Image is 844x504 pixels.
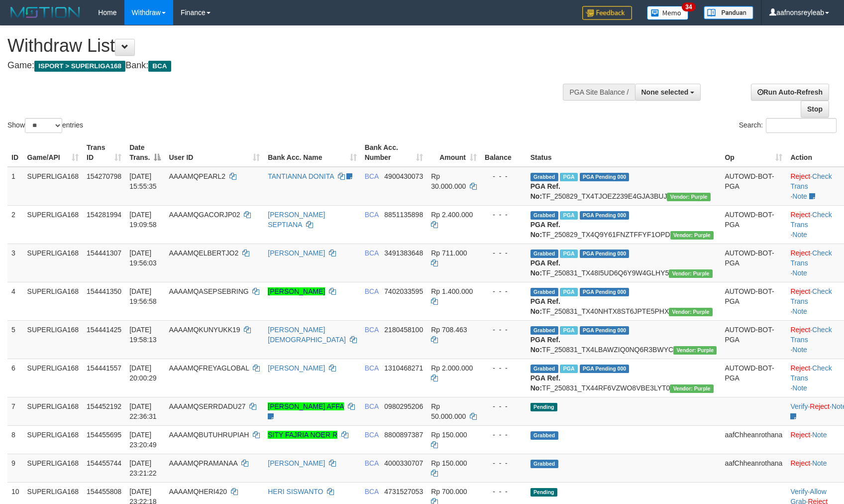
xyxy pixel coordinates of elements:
[384,488,423,496] span: Copy 4731527053 to clipboard
[580,288,630,296] span: PGA Pending
[23,320,83,359] td: SUPERLIGA168
[530,297,560,315] b: PGA Ref. No:
[384,459,423,467] span: Copy 4000330707 to clipboard
[431,459,467,467] span: Rp 150.000
[384,172,423,180] span: Copy 4900430073 to clipboard
[812,431,827,439] a: Note
[129,459,157,477] span: [DATE] 23:21:22
[169,172,225,180] span: AAAAMQPEARL2
[580,173,630,181] span: PGA Pending
[721,454,786,482] td: aafChheanrothana
[268,459,325,467] a: [PERSON_NAME]
[431,249,467,257] span: Rp 711.000
[87,431,121,439] span: 154455695
[751,84,829,101] a: Run Auto-Refresh
[23,425,83,454] td: SUPERLIGA168
[530,431,558,440] span: Grabbed
[580,326,630,335] span: PGA Pending
[669,308,712,316] span: Vendor URL: https://trx4.1velocity.biz
[23,397,83,425] td: SUPERLIGA168
[667,193,710,201] span: Vendor URL: https://trx4.1velocity.biz
[268,402,344,410] a: [PERSON_NAME] AFFA
[792,231,807,239] a: Note
[7,205,23,244] td: 2
[83,138,125,167] th: Trans ID: activate to sort column ascending
[365,488,379,496] span: BCA
[580,250,630,258] span: PGA Pending
[129,326,157,344] span: [DATE] 19:58:13
[129,431,157,449] span: [DATE] 23:20:49
[560,173,577,181] span: Marked by aafmaleo
[485,458,523,468] div: - - -
[669,269,712,278] span: Vendor URL: https://trx4.1velocity.biz
[365,287,379,295] span: BCA
[165,138,264,167] th: User ID: activate to sort column ascending
[169,364,249,372] span: AAAAMQFREYAGLOBAL
[268,431,337,439] a: SITY FAJRIA NOER R
[530,460,558,468] span: Grabbed
[268,172,334,180] a: TANTIANNA DONITA
[431,211,473,219] span: Rp 2.400.000
[7,118,83,133] label: Show entries
[23,138,83,167] th: Game/API: activate to sort column ascending
[527,282,721,320] td: TF_250831_TX40NHTX8ST6JPTE5PHX
[721,320,786,359] td: AUTOWD-BOT-PGA
[792,346,807,354] a: Note
[365,364,379,372] span: BCA
[812,459,827,467] a: Note
[530,403,557,411] span: Pending
[530,374,560,392] b: PGA Ref. No:
[384,431,423,439] span: Copy 8800897387 to clipboard
[87,326,121,334] span: 154441425
[431,488,467,496] span: Rp 700.000
[268,364,325,372] a: [PERSON_NAME]
[34,61,125,72] span: ISPORT > SUPERLIGA168
[530,221,560,239] b: PGA Ref. No:
[485,248,523,258] div: - - -
[365,459,379,467] span: BCA
[792,384,807,392] a: Note
[169,326,240,334] span: AAAAMQKUNYUKK19
[169,402,245,410] span: AAAAMQSERRDADU27
[485,363,523,373] div: - - -
[384,402,423,410] span: Copy 0980295206 to clipboard
[790,402,808,410] a: Verify
[431,326,467,334] span: Rp 708.463
[485,401,523,411] div: - - -
[365,431,379,439] span: BCA
[790,326,810,334] a: Reject
[721,244,786,282] td: AUTOWD-BOT-PGA
[641,88,689,96] span: None selected
[792,307,807,315] a: Note
[580,211,630,220] span: PGA Pending
[635,84,701,101] button: None selected
[530,173,558,181] span: Grabbed
[129,172,157,190] span: [DATE] 15:55:35
[384,249,423,257] span: Copy 3491383648 to clipboard
[7,5,83,20] img: MOTION_logo.png
[7,138,23,167] th: ID
[169,287,248,295] span: AAAAMQASEPSEBRING
[527,138,721,167] th: Status
[704,6,753,19] img: panduan.png
[7,244,23,282] td: 3
[25,118,62,133] select: Showentries
[790,172,832,190] a: Check Trans
[431,287,473,295] span: Rp 1.400.000
[530,336,560,354] b: PGA Ref. No:
[563,84,634,101] div: PGA Site Balance /
[790,364,832,382] a: Check Trans
[129,402,157,420] span: [DATE] 22:36:31
[790,364,810,372] a: Reject
[792,192,807,200] a: Note
[560,365,577,373] span: Marked by aafsoycanthlai
[268,249,325,257] a: [PERSON_NAME]
[7,36,553,56] h1: Withdraw List
[766,118,837,133] input: Search:
[721,138,786,167] th: Op: activate to sort column ascending
[582,6,632,20] img: Feedback.jpg
[23,167,83,206] td: SUPERLIGA168
[530,259,560,277] b: PGA Ref. No:
[361,138,427,167] th: Bank Acc. Number: activate to sort column ascending
[129,249,157,267] span: [DATE] 19:56:03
